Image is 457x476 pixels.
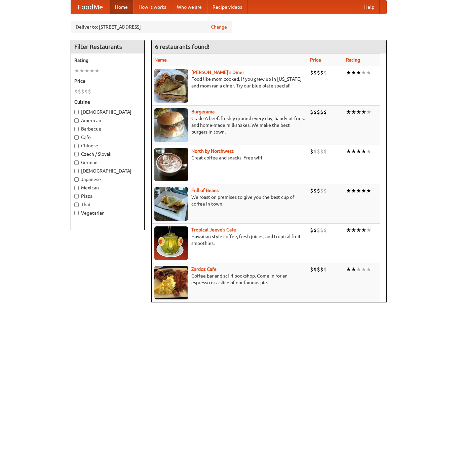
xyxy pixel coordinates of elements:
[74,210,141,216] label: Vegetarian
[74,152,79,156] input: Czech / Slovak
[74,135,79,140] input: Cafe
[74,127,79,131] input: Barbecue
[74,201,141,208] label: Thai
[366,187,371,194] li: ★
[320,187,323,194] li: $
[323,266,327,273] li: $
[191,70,244,75] a: [PERSON_NAME]'s Diner
[346,226,351,234] li: ★
[74,67,79,74] li: ★
[154,148,188,181] img: north.jpg
[323,69,327,76] li: $
[310,226,313,234] li: $
[74,186,79,190] input: Mexican
[74,57,141,64] h5: Rating
[351,266,356,273] li: ★
[317,108,320,116] li: $
[191,188,219,193] a: Full of Beans
[346,187,351,194] li: ★
[310,266,313,273] li: $
[84,88,88,95] li: $
[207,0,247,14] a: Recipe videos
[84,67,89,74] li: ★
[356,69,361,76] li: ★
[366,108,371,116] li: ★
[74,142,141,149] label: Chinese
[94,67,100,74] li: ★
[346,148,351,155] li: ★
[320,226,323,234] li: $
[71,21,232,33] div: Deliver to: [STREET_ADDRESS]
[351,226,356,234] li: ★
[191,266,217,272] a: Zardoz Cafe
[313,266,317,273] li: $
[79,67,84,74] li: ★
[346,57,360,63] a: Rating
[110,0,133,14] a: Home
[323,226,327,234] li: $
[313,187,317,194] li: $
[74,134,141,141] label: Cafe
[74,160,79,165] input: German
[74,168,141,174] label: [DEMOGRAPHIC_DATA]
[320,266,323,273] li: $
[81,88,84,95] li: $
[317,187,320,194] li: $
[154,194,305,207] p: We roast on premises to give you the best cup of coffee in town.
[154,266,188,299] img: zardoz.jpg
[154,233,305,247] p: Hawaiian style coffee, fresh juices, and tropical fruit smoothies.
[313,226,317,234] li: $
[361,266,366,273] li: ★
[317,266,320,273] li: $
[74,109,141,115] label: [DEMOGRAPHIC_DATA]
[356,148,361,155] li: ★
[366,266,371,273] li: ★
[346,108,351,116] li: ★
[356,226,361,234] li: ★
[317,226,320,234] li: $
[89,67,94,74] li: ★
[155,43,210,50] ng-pluralize: 6 restaurants found!
[351,69,356,76] li: ★
[74,125,141,132] label: Barbecue
[154,226,188,260] img: jeeves.jpg
[78,88,81,95] li: $
[154,76,305,89] p: Food like mom cooked, if you grew up in [US_STATE] and mom ran a diner. Try our blue plate special!
[310,187,313,194] li: $
[313,69,317,76] li: $
[74,151,141,157] label: Czech / Slovak
[71,0,110,14] a: FoodMe
[366,226,371,234] li: ★
[191,148,234,154] a: North by Northwest
[310,57,321,63] a: Price
[313,108,317,116] li: $
[351,148,356,155] li: ★
[320,108,323,116] li: $
[356,266,361,273] li: ★
[74,177,79,182] input: Japanese
[320,69,323,76] li: $
[74,169,79,173] input: [DEMOGRAPHIC_DATA]
[154,108,188,142] img: burgerama.jpg
[361,148,366,155] li: ★
[359,0,380,14] a: Help
[74,203,79,207] input: Thai
[351,187,356,194] li: ★
[191,227,236,232] a: Tropical Jeeve's Cafe
[154,115,305,135] p: Grade A beef, freshly ground every day, hand-cut fries, and home-made milkshakes. We make the bes...
[323,187,327,194] li: $
[74,144,79,148] input: Chinese
[317,69,320,76] li: $
[71,40,144,53] h4: Filter Restaurants
[323,108,327,116] li: $
[361,226,366,234] li: ★
[361,187,366,194] li: ★
[310,148,313,155] li: $
[88,88,91,95] li: $
[356,187,361,194] li: ★
[74,117,141,124] label: American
